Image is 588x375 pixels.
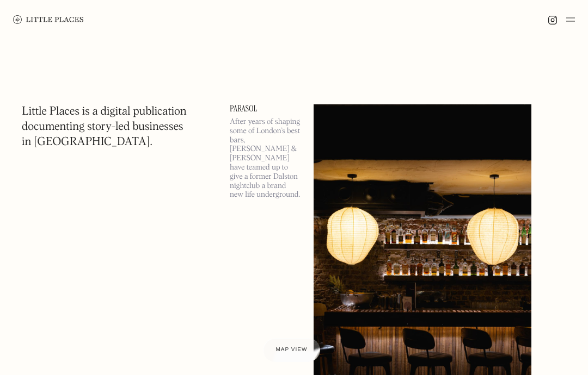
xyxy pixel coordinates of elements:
[263,338,321,362] a: Map view
[22,104,187,150] h1: Little Places is a digital publication documenting story-led businesses in [GEOGRAPHIC_DATA].
[276,347,308,353] span: Map view
[230,117,301,199] p: After years of shaping some of London’s best bars, [PERSON_NAME] & [PERSON_NAME] have teamed up t...
[230,104,301,113] a: Parasol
